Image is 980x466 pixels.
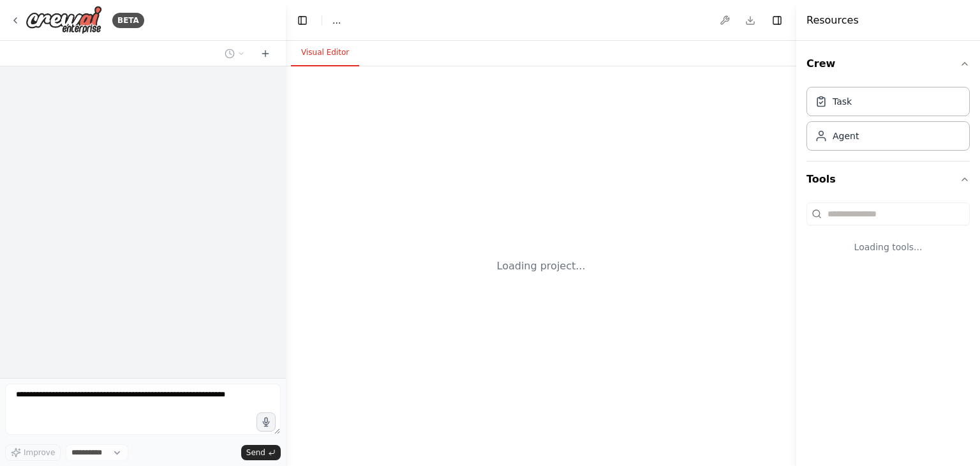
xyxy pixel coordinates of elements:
[497,259,586,274] div: Loading project...
[256,412,276,432] button: Click to speak your automation idea
[219,46,250,61] button: Switch to previous chat
[833,95,852,108] div: Task
[332,14,341,27] nav: breadcrumb
[5,444,61,461] button: Improve
[806,230,970,264] div: Loading tools...
[291,40,359,66] button: Visual Editor
[806,197,970,274] div: Tools
[806,162,970,197] button: Tools
[24,447,55,458] span: Improve
[768,11,786,29] button: Hide right sidebar
[112,13,144,28] div: BETA
[332,14,341,27] span: ...
[833,130,859,142] div: Agent
[806,13,859,28] h4: Resources
[255,46,276,61] button: Start a new chat
[806,46,970,82] button: Crew
[246,447,265,458] span: Send
[241,445,281,460] button: Send
[26,6,102,34] img: Logo
[806,82,970,161] div: Crew
[293,11,311,29] button: Hide left sidebar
